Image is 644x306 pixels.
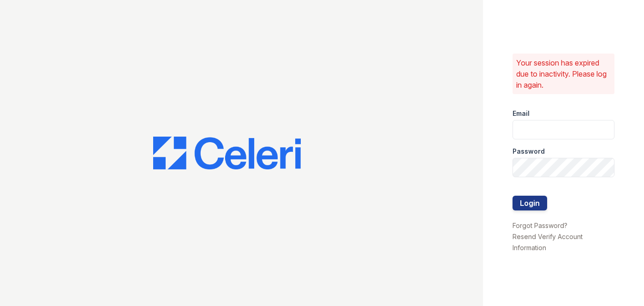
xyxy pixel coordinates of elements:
label: Password [513,147,545,156]
p: Your session has expired due to inactivity. Please log in again. [516,57,611,90]
a: Forgot Password? [513,222,567,229]
button: Login [513,196,547,210]
label: Email [513,109,530,118]
img: CE_Logo_Blue-a8612792a0a2168367f1c8372b55b34899dd931a85d93a1a3d3e32e68fde9ad4.png [153,137,301,170]
a: Resend Verify Account Information [513,233,583,252]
